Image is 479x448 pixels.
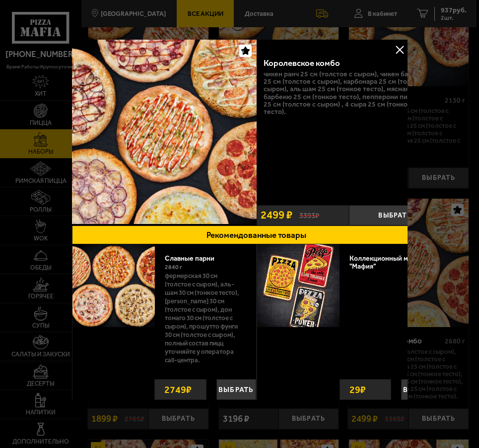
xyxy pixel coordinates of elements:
[72,40,257,225] a: Королевское комбо
[349,205,441,225] button: Выбрать
[162,380,194,399] strong: 2749 ₽
[165,264,182,271] span: 2840 г
[165,254,224,263] a: Славные парни
[72,40,257,224] img: Королевское комбо
[299,211,319,220] s: 3393 ₽
[350,254,426,271] a: Коллекционный магнит "Мафия"
[261,210,292,221] span: 2499 ₽
[165,272,244,369] p: Фермерская 30 см (толстое с сыром), Аль-Шам 30 см (тонкое тесто), [PERSON_NAME] 30 см (толстое с ...
[264,58,404,68] div: Королевское комбо
[401,379,441,400] button: Выбрать
[72,225,441,244] button: Рекомендованные товары
[347,380,375,399] strong: 29 ₽
[264,70,434,115] p: Чикен Ранч 25 см (толстое с сыром), Чикен Барбекю 25 см (толстое с сыром), Карбонара 25 см (толст...
[216,379,256,400] button: Выбрать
